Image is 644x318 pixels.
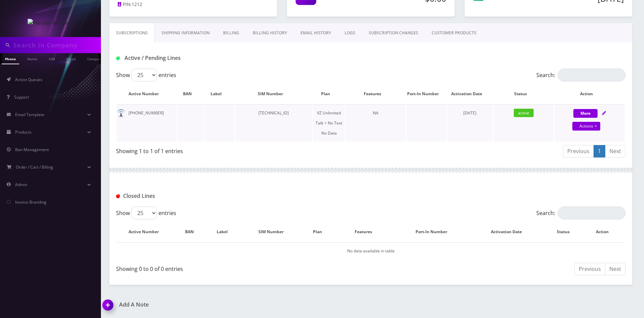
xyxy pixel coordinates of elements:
div: Showing 0 to 0 of 0 entries [116,262,366,273]
a: PIN: [118,1,132,8]
th: Label: activate to sort column ascending [205,84,234,104]
a: Billing History [246,23,294,43]
h1: Active / Pending Lines [116,55,279,61]
label: Search: [536,207,625,219]
a: Email [63,53,79,64]
label: Search: [536,69,625,81]
td: [PHONE_NUMBER] [117,104,177,142]
span: Action Queues [15,77,42,82]
th: Action: activate to sort column ascending [554,84,625,104]
span: Invoice Branding [15,199,46,205]
span: Email Template [15,112,44,117]
span: [DATE] [463,110,476,116]
span: Admin [15,182,27,187]
a: Company [84,53,106,64]
a: EMAIL HISTORY [294,23,338,43]
th: Label: activate to sort column ascending [209,222,243,242]
td: VZ Unlimited Talk + No Text No Data [313,104,345,142]
a: CUSTOMER PRODUCTS [425,23,483,43]
a: SIM [45,53,58,64]
span: Support [14,94,29,100]
th: BAN: activate to sort column ascending [178,222,208,242]
td: NA [346,104,406,142]
a: Shipping Information [155,23,216,43]
th: Plan: activate to sort column ascending [313,84,345,104]
button: More [573,109,598,118]
th: Action : activate to sort column ascending [586,222,625,242]
label: Show entries [116,207,176,219]
a: 1 [594,145,605,157]
th: SIM Number: activate to sort column ascending [235,84,313,104]
label: Show entries [116,69,176,81]
th: BAN: activate to sort column ascending [178,84,204,104]
th: Status: activate to sort column ascending [547,222,586,242]
a: Billing [216,23,246,43]
h1: Closed Lines [116,193,279,199]
img: Active / Pending Lines [116,57,120,60]
a: LOGS [338,23,362,43]
td: [TECHNICAL_ID] [235,104,313,142]
th: SIM Number: activate to sort column ascending [244,222,305,242]
img: Yereim Wireless [28,19,74,27]
input: Search: [558,207,625,219]
td: No data available in table [117,242,625,259]
a: Previous [574,263,605,275]
a: SUBSCRIPTION CHANGES [362,23,425,43]
a: Subscriptions [109,23,155,43]
th: Active Number: activate to sort column descending [117,222,177,242]
span: Order / Cart / Billing [16,164,53,170]
span: active [514,109,534,117]
a: Previous [563,145,594,157]
a: Name [24,53,41,64]
div: Showing 1 to 1 of 1 entries [116,144,366,155]
span: Ban Management [15,147,49,152]
th: Port-In Number: activate to sort column ascending [397,222,472,242]
th: Activation Date: activate to sort column ascending [447,84,493,104]
a: Add A Note [103,302,366,308]
span: 1212 [132,1,142,7]
select: Showentries [132,69,157,81]
th: Status: activate to sort column ascending [494,84,554,104]
th: Features: activate to sort column ascending [346,84,406,104]
a: Actions [572,122,600,131]
th: Activation Date: activate to sort column ascending [473,222,547,242]
a: Phone [2,53,19,64]
a: Next [605,145,625,157]
input: Search in Company [13,39,99,51]
img: default.png [117,109,125,117]
select: Showentries [132,207,157,219]
th: Plan: activate to sort column ascending [306,222,336,242]
th: Port-In Number: activate to sort column ascending [406,84,446,104]
span: Products [15,129,32,135]
a: Next [605,263,625,275]
th: Features: activate to sort column ascending [336,222,397,242]
img: Closed Lines [116,195,120,198]
th: Active Number: activate to sort column ascending [117,84,177,104]
input: Search: [558,69,625,81]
